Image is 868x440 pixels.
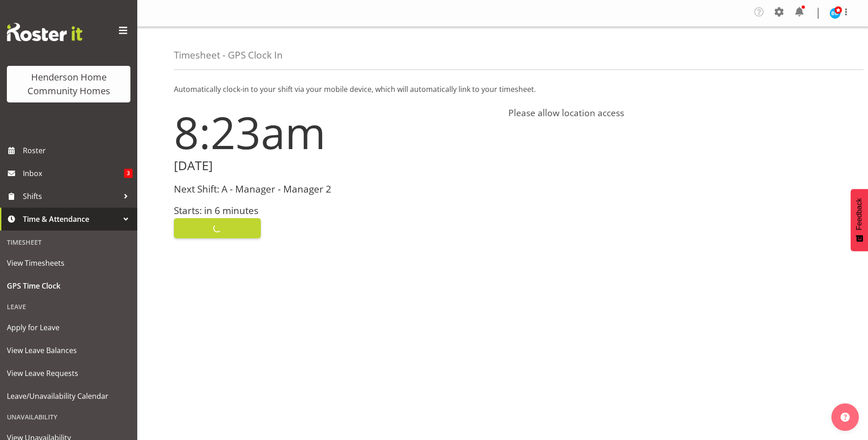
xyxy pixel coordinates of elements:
h2: [DATE] [174,159,497,173]
span: View Timesheets [7,256,130,270]
span: View Leave Balances [7,343,130,357]
button: Feedback - Show survey [851,189,868,251]
a: Apply for Leave [2,316,135,339]
a: View Leave Balances [2,339,135,362]
img: Rosterit website logo [7,23,82,41]
div: Henderson Home Community Homes [16,70,121,98]
a: View Leave Requests [2,362,135,385]
span: Roster [23,144,133,157]
h3: Next Shift: A - Manager - Manager 2 [174,184,497,194]
span: Time & Attendance [23,212,119,226]
span: 3 [124,169,133,178]
div: Timesheet [2,233,135,252]
h1: 8:23am [174,107,497,157]
span: Inbox [23,166,124,180]
span: Feedback [855,198,863,230]
h4: Timesheet - GPS Clock In [174,50,283,60]
span: GPS Time Clock [7,279,130,293]
p: Automatically clock-in to your shift via your mobile device, which will automatically link to you... [174,84,831,95]
span: Leave/Unavailability Calendar [7,389,130,403]
span: View Leave Requests [7,366,130,380]
div: Leave [2,297,135,316]
a: View Timesheets [2,252,135,274]
span: Apply for Leave [7,321,130,334]
h3: Starts: in 6 minutes [174,205,497,216]
span: Shifts [23,189,119,203]
div: Unavailability [2,408,135,426]
h4: Please allow location access [508,107,832,118]
img: help-xxl-2.png [841,413,850,422]
a: GPS Time Clock [2,274,135,297]
img: barbara-dunlop8515.jpg [830,8,841,19]
a: Leave/Unavailability Calendar [2,385,135,408]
